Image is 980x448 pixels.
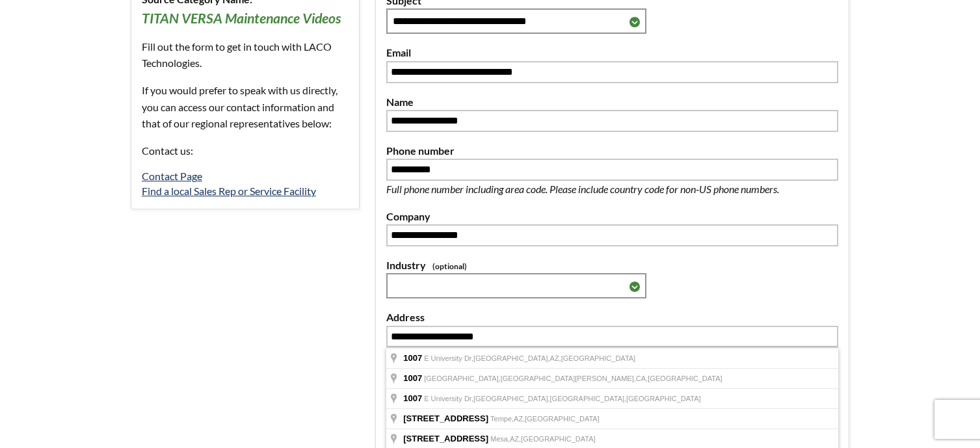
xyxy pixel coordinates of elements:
[403,373,422,383] span: 1007
[473,354,550,362] span: [GEOGRAPHIC_DATA],
[386,44,838,61] label: Email
[142,142,349,159] p: Contact us:
[142,82,349,132] p: If you would prefer to speak with us directly, you can access our contact information and that of...
[386,309,838,326] label: Address
[403,393,422,403] span: 1007
[142,170,202,182] a: Contact Page
[490,415,514,423] span: Tempe,
[501,375,636,382] span: [GEOGRAPHIC_DATA][PERSON_NAME],
[514,415,525,423] span: AZ,
[521,435,596,443] span: [GEOGRAPHIC_DATA]
[403,434,488,443] span: [STREET_ADDRESS]
[490,435,510,443] span: Mesa,
[142,10,349,28] h3: TITAN VERSA Maintenance Videos
[424,354,473,362] span: E University Dr,
[550,354,561,362] span: AZ,
[648,375,722,382] span: [GEOGRAPHIC_DATA]
[386,257,838,274] label: Industry
[525,415,600,423] span: [GEOGRAPHIC_DATA]
[424,395,473,402] span: E University Dr,
[626,395,701,402] span: [GEOGRAPHIC_DATA]
[403,353,422,363] span: 1007
[142,38,349,72] p: Fill out the form to get in touch with LACO Technologies.
[510,435,521,443] span: AZ,
[561,354,636,362] span: [GEOGRAPHIC_DATA]
[386,142,838,159] label: Phone number
[386,94,838,111] label: Name
[386,208,838,225] label: Company
[403,414,488,423] span: [STREET_ADDRESS]
[550,395,627,402] span: [GEOGRAPHIC_DATA],
[142,185,316,197] a: Find a local Sales Rep or Service Facility
[386,181,822,198] p: Full phone number including area code. Please include country code for non-US phone numbers.
[636,375,648,382] span: CA,
[424,375,501,382] span: [GEOGRAPHIC_DATA],
[473,395,550,402] span: [GEOGRAPHIC_DATA],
